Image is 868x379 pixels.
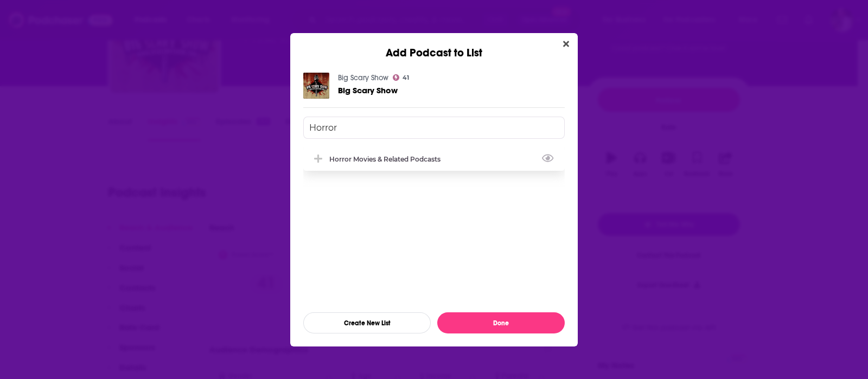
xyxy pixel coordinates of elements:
div: Horror Movies & Related Podcasts [303,147,565,171]
button: View Link [441,161,447,162]
a: Big Scary Show [338,73,388,82]
button: Done [437,312,565,333]
a: Big Scary Show [338,86,398,95]
input: Search lists [303,117,565,139]
span: Big Scary Show [338,85,398,95]
div: Add Podcast to List [290,33,578,60]
img: Big Scary Show [303,73,329,99]
div: Add Podcast To List [303,117,565,333]
span: 41 [403,75,409,80]
button: Close [559,37,573,51]
button: Create New List [303,312,431,333]
div: Horror Movies & Related Podcasts [329,155,447,163]
a: 41 [393,74,409,81]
